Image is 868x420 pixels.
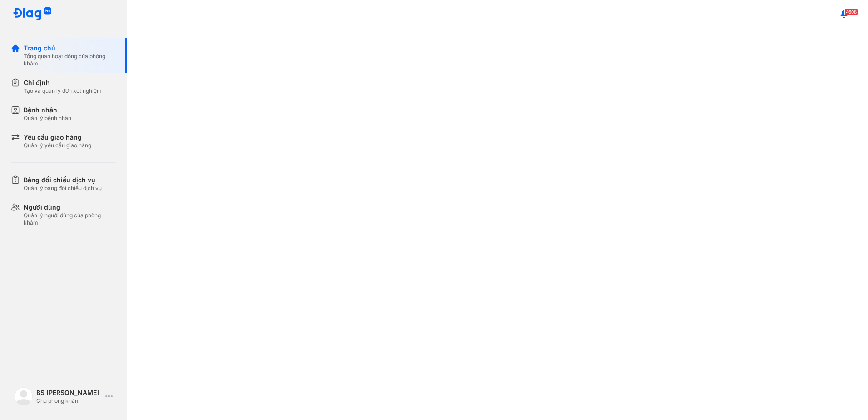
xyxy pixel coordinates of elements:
div: Tổng quan hoạt động của phòng khám [24,53,116,67]
div: Quản lý yêu cầu giao hàng [24,142,91,149]
div: Bệnh nhân [24,105,71,115]
div: Chủ phòng khám [36,397,102,405]
div: Yêu cầu giao hàng [24,133,91,142]
img: logo [13,7,52,21]
div: Quản lý bệnh nhân [24,115,71,122]
div: Bảng đối chiếu dịch vụ [24,175,102,185]
div: BS [PERSON_NAME] [36,388,102,397]
img: logo [15,387,33,405]
div: Quản lý bảng đối chiếu dịch vụ [24,185,102,192]
div: Chỉ định [24,78,102,87]
div: Quản lý người dùng của phòng khám [24,212,116,226]
div: Tạo và quản lý đơn xét nghiệm [24,87,102,95]
span: 4608 [844,9,858,15]
div: Người dùng [24,203,116,212]
div: Trang chủ [24,44,116,53]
